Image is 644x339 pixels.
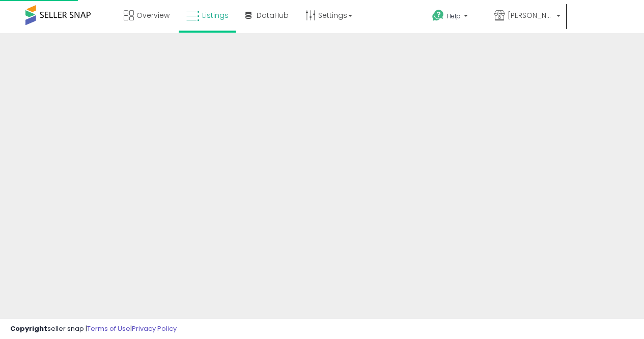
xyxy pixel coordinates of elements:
[10,324,177,334] div: seller snap | |
[424,2,485,33] a: Help
[447,12,461,20] span: Help
[202,10,229,20] span: Listings
[136,10,170,20] span: Overview
[432,9,444,22] i: Get Help
[508,10,553,20] span: [PERSON_NAME] Online Stores
[10,324,47,333] strong: Copyright
[257,10,289,20] span: DataHub
[132,324,177,333] a: Privacy Policy
[87,324,130,333] a: Terms of Use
